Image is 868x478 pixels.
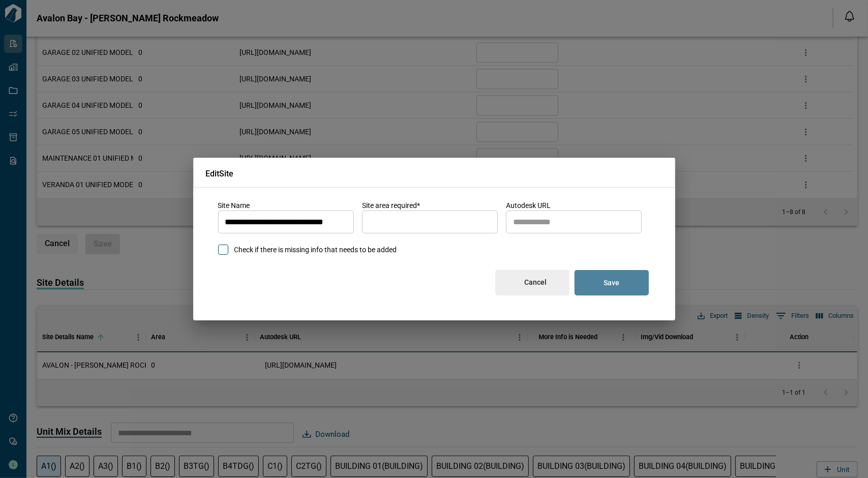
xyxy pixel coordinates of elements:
span: Site Name [218,201,250,210]
button: Save [575,270,649,295]
div: name [218,211,354,233]
span: Autodesk URL [506,201,551,210]
p: Area required* [369,235,491,245]
p: Cancel [524,278,547,287]
h2: Edit Site [193,158,675,188]
p: Site already exists [225,235,347,245]
span: Site area required* [362,201,420,210]
div: area [362,211,498,233]
p: Save [604,278,619,287]
div: autodesk_url [506,211,642,233]
button: Cancel [495,270,570,295]
span: Check if there is missing info that needs to be added [234,245,397,255]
